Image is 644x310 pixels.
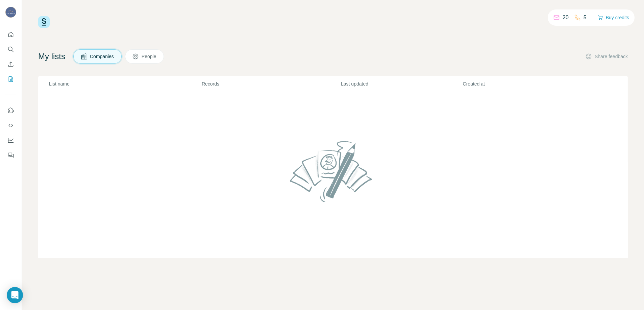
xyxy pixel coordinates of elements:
button: Use Surfe on LinkedIn [5,104,16,117]
p: Last updated [341,80,462,87]
p: 5 [584,14,587,22]
p: 20 [563,14,569,22]
span: Companies [90,53,115,60]
p: List name [49,80,201,87]
p: Created at [463,80,584,87]
img: Surfe Logo [38,16,50,28]
button: Dashboard [5,134,16,146]
button: Use Surfe API [5,119,16,132]
img: Avatar [5,7,16,18]
button: Enrich CSV [5,58,16,70]
button: Search [5,43,16,55]
img: No lists found [287,135,379,208]
div: Open Intercom Messenger [7,287,23,303]
button: Buy credits [598,13,629,22]
p: Records [202,80,340,87]
button: Feedback [5,149,16,161]
button: My lists [5,73,16,85]
h4: My lists [38,51,65,62]
button: Quick start [5,28,16,41]
button: Share feedback [585,53,628,60]
span: People [142,53,157,60]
